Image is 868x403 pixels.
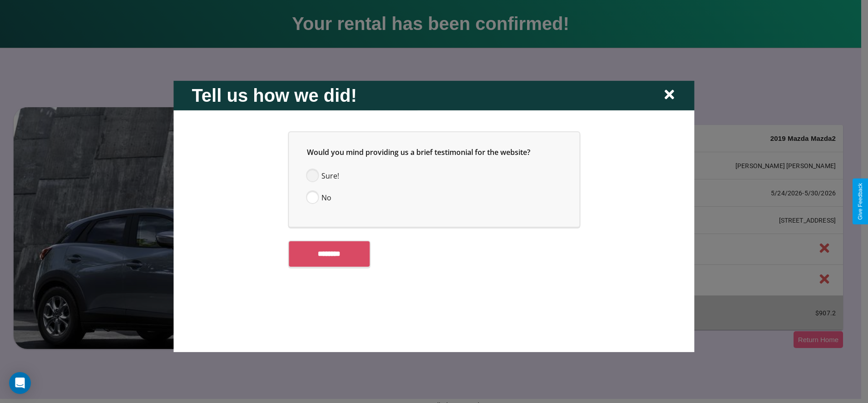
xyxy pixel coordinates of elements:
[192,85,357,105] h2: Tell us how we did!
[857,183,863,220] div: Give Feedback
[321,170,339,181] span: Sure!
[307,147,530,157] span: Would you mind providing us a brief testimonial for the website?
[321,192,331,203] span: No
[9,372,31,394] div: Open Intercom Messenger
